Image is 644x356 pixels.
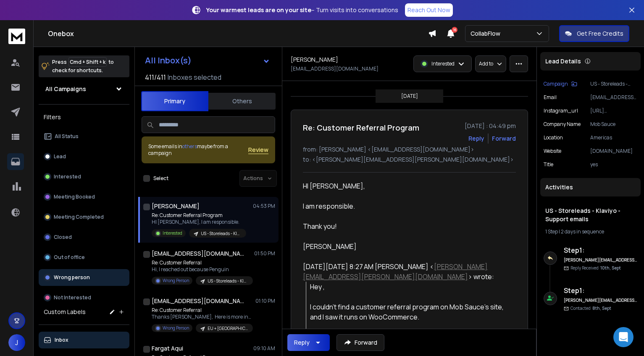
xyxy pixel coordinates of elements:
[138,52,277,69] button: All Inbox(s)
[590,134,637,141] p: Americas
[39,249,129,266] button: Out of office
[168,72,221,82] h3: Inboxes selected
[54,254,85,261] p: Out of office
[590,148,637,154] p: [DOMAIN_NAME]
[592,305,611,311] span: 8th, Sept
[39,128,129,145] button: All Status
[613,327,633,347] div: Open Intercom Messenger
[8,334,25,351] button: J
[206,6,311,14] strong: Your warmest leads are on your site
[145,72,166,82] span: 411 / 411
[152,297,244,305] h1: [EMAIL_ADDRESS][DOMAIN_NAME] +1
[145,56,192,65] h1: All Inbox(s)
[570,265,621,271] p: Reply Received
[39,209,129,225] button: Meeting Completed
[544,161,553,168] p: title
[303,122,419,133] h1: Re: Customer Referral Program
[39,81,129,97] button: All Campaigns
[152,307,252,314] p: Re: Customer Referral
[152,344,183,353] h1: Fargat Aqui
[471,29,504,38] p: CollabFlow
[39,188,129,205] button: Meeting Booked
[479,60,493,67] p: Add to
[201,230,241,237] p: US - Storeleads - Klaviyo - Support emails
[54,173,81,180] p: Interested
[564,297,637,304] h6: [PERSON_NAME][EMAIL_ADDRESS][PERSON_NAME][DOMAIN_NAME]
[544,81,568,87] p: Campaign
[208,278,248,284] p: US - Storeleads - Klaviyo - Support emails
[544,107,578,114] p: instagram_url
[303,201,509,211] div: I am responsible.
[152,266,252,273] p: Hi, I reached out because Penguin
[55,133,79,140] p: All Status
[182,143,197,150] span: others
[303,145,516,154] p: from: [PERSON_NAME] <[EMAIL_ADDRESS][DOMAIN_NAME]>
[540,178,641,196] div: Activities
[152,219,246,225] p: HI [PERSON_NAME], I am responsible.
[303,262,509,282] div: [DATE][DATE] 8:27 AM [PERSON_NAME] < > wrote:
[577,29,623,38] p: Get Free Credits
[39,168,129,185] button: Interested
[253,345,275,352] p: 09:10 AM
[600,265,621,271] span: 10th, Sept
[544,121,581,128] p: Company Name
[303,241,509,251] div: [PERSON_NAME]
[163,230,182,236] p: Interested
[544,148,561,154] p: website
[294,338,310,347] div: Reply
[153,175,168,182] label: Select
[492,134,516,143] div: Forward
[559,25,629,42] button: Get Free Credits
[405,3,453,17] a: Reach Out Now
[152,202,200,210] h1: [PERSON_NAME]
[303,181,509,251] div: HI [PERSON_NAME],
[545,228,558,235] span: 1 Step
[431,60,455,67] p: Interested
[45,85,86,93] h1: All Campaigns
[248,146,268,154] button: Review
[39,289,129,306] button: Not Interested
[54,274,90,281] p: Wrong person
[544,94,557,101] p: Email
[336,334,384,351] button: Forward
[407,6,450,14] p: Reach Out Now
[468,134,484,143] button: Reply
[54,153,66,160] p: Lead
[287,334,330,351] button: Reply
[590,107,637,114] p: [URL][DOMAIN_NAME]
[39,332,129,348] button: Inbox
[48,29,428,39] h1: Onebox
[590,121,637,128] p: Mob Sauce
[163,277,189,284] p: Wrong Person
[564,285,637,296] h6: Step 1 :
[163,325,189,331] p: Wrong Person
[590,81,637,87] p: US - Storeleads - Klaviyo - Support emails
[152,314,252,320] p: Thanks [PERSON_NAME], Here is more info,
[452,27,457,33] span: 16
[590,94,637,101] p: [EMAIL_ADDRESS][DOMAIN_NAME]
[8,29,25,44] img: logo
[545,57,581,65] p: Lead Details
[208,325,248,332] p: EU + [GEOGRAPHIC_DATA] - Storeleads - Klaviyo - Support emails
[465,122,516,130] p: [DATE] : 04:49 pm
[39,269,129,286] button: Wrong person
[206,6,398,14] p: – Turn visits into conversations
[253,203,275,209] p: 04:53 PM
[561,228,604,235] span: 2 days in sequence
[208,92,276,110] button: Others
[148,143,248,157] div: Some emails in maybe from a campaign
[39,148,129,165] button: Lead
[254,250,275,257] p: 01:50 PM
[401,93,418,99] p: [DATE]
[44,308,86,316] h3: Custom Labels
[564,257,637,263] h6: [PERSON_NAME][EMAIL_ADDRESS][PERSON_NAME][DOMAIN_NAME]
[55,337,68,343] p: Inbox
[54,214,104,220] p: Meeting Completed
[152,259,252,266] p: Re: Customer Referral
[152,249,244,258] h1: [EMAIL_ADDRESS][DOMAIN_NAME]
[303,155,516,164] p: to: <[PERSON_NAME][EMAIL_ADDRESS][PERSON_NAME][DOMAIN_NAME]>
[54,194,95,200] p: Meeting Booked
[570,305,611,311] p: Contacted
